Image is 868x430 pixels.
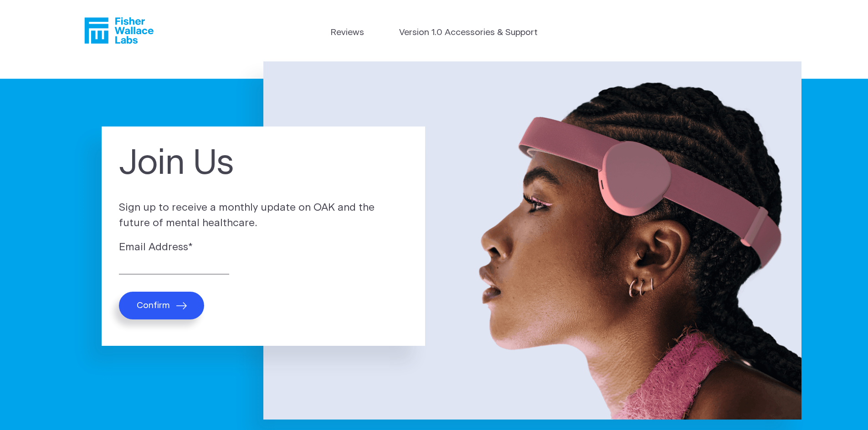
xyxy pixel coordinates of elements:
span: Confirm [137,300,170,311]
a: Reviews [330,26,364,40]
h1: Join Us [119,144,408,184]
a: Version 1.0 Accessories & Support [399,26,538,40]
label: Email Address [119,240,408,255]
button: Confirm [119,292,204,319]
p: Sign up to receive a monthly update on OAK and the future of mental healthcare. [119,200,408,231]
a: Fisher Wallace [84,17,154,44]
